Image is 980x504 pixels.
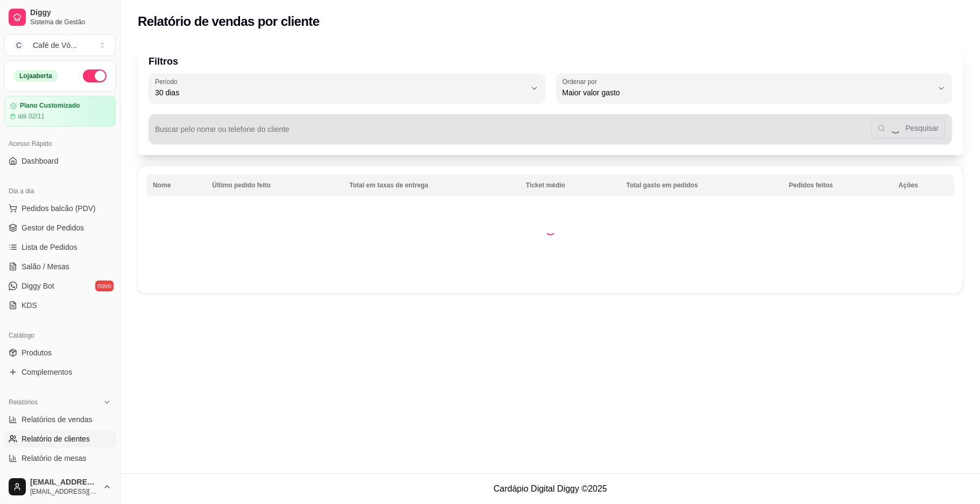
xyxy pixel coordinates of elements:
article: Plano Customizado [20,102,80,110]
a: DiggySistema de Gestão [4,4,116,30]
a: Dashboard [4,152,116,170]
a: KDS [4,297,116,314]
span: KDS [22,300,37,311]
a: Produtos [4,344,116,361]
span: Lista de Pedidos [22,242,77,253]
button: Pedidos balcão (PDV) [4,200,116,217]
button: Ordenar porMaior valor gasto [556,73,953,103]
span: [EMAIL_ADDRESS][DOMAIN_NAME] [30,487,98,496]
button: Período30 dias [149,73,545,103]
span: Relatório de mesas [22,453,87,464]
a: Relatório de fidelidadenovo [4,469,116,486]
p: Filtros [149,54,952,69]
article: até 02/11 [18,112,45,121]
a: Diggy Botnovo [4,277,116,295]
span: 30 dias [155,87,526,98]
h2: Relatório de vendas por cliente [138,13,320,30]
span: Sistema de Gestão [30,18,111,26]
span: Relatórios [9,398,38,407]
label: Período [155,77,181,86]
a: Gestor de Pedidos [4,219,116,236]
span: [EMAIL_ADDRESS][DOMAIN_NAME] [30,478,98,487]
input: Buscar pelo nome ou telefone do cliente [155,128,871,139]
label: Ordenar por [562,77,601,86]
div: Acesso Rápido [4,135,116,152]
span: Relatórios de vendas [22,414,93,425]
span: Salão / Mesas [22,261,69,272]
div: Café de Vó ... [33,40,77,51]
span: Complementos [22,367,72,377]
div: Dia a dia [4,183,116,200]
span: Relatório de clientes [22,433,90,444]
span: Diggy Bot [22,281,54,291]
span: Maior valor gasto [562,87,933,98]
span: Pedidos balcão (PDV) [22,203,96,214]
a: Plano Customizadoaté 02/11 [4,96,116,127]
span: C [13,40,24,51]
div: Catálogo [4,327,116,344]
button: [EMAIL_ADDRESS][DOMAIN_NAME][EMAIL_ADDRESS][DOMAIN_NAME] [4,474,116,500]
a: Salão / Mesas [4,258,116,275]
footer: Cardápio Digital Diggy © 2025 [121,473,980,504]
button: Alterar Status [83,69,107,82]
div: Loja aberta [13,70,58,82]
button: Select a team [4,34,116,56]
span: Dashboard [22,156,59,166]
a: Relatório de clientes [4,430,116,447]
a: Relatórios de vendas [4,411,116,428]
span: Produtos [22,347,52,358]
span: Gestor de Pedidos [22,222,84,233]
span: Diggy [30,8,111,18]
a: Complementos [4,363,116,381]
a: Lista de Pedidos [4,239,116,256]
div: Loading [545,225,556,235]
a: Relatório de mesas [4,450,116,467]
